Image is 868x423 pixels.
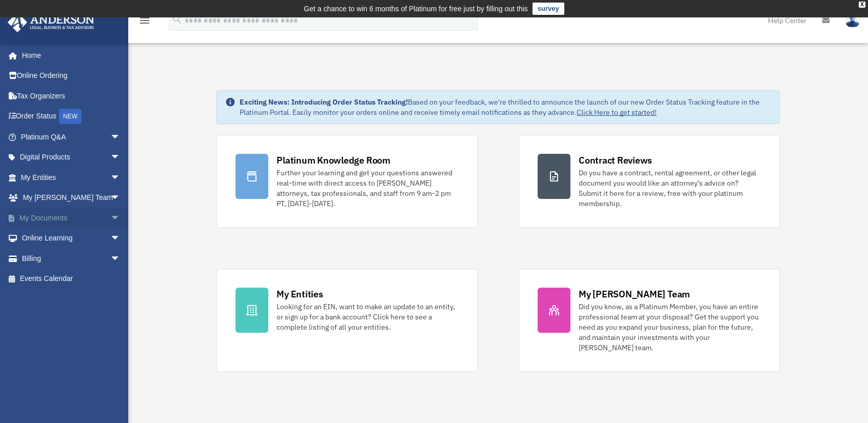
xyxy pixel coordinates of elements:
[304,3,528,15] div: Get a chance to win 6 months of Platinum for free just by filling out this
[110,248,131,269] span: arrow_drop_down
[7,86,136,106] a: Tax Organizers
[7,248,136,269] a: Billingarrow_drop_down
[845,13,860,28] img: User Pic
[579,154,652,167] div: Contract Reviews
[216,135,478,228] a: Platinum Knowledge Room Further your learning and get your questions answered real-time with dire...
[519,269,780,372] a: My [PERSON_NAME] Team Did you know, as a Platinum Member, you have an entire professional team at...
[5,12,97,32] img: Anderson Advisors Platinum Portal
[110,208,131,229] span: arrow_drop_down
[859,2,865,8] div: close
[7,167,136,188] a: My Entitiesarrow_drop_down
[7,269,136,289] a: Events Calendar
[7,208,136,228] a: My Documentsarrow_drop_down
[171,14,183,25] i: search
[519,135,780,228] a: Contract Reviews Do you have a contract, rental agreement, or other legal document you would like...
[139,14,151,27] i: menu
[139,18,151,27] a: menu
[277,154,390,167] div: Platinum Knowledge Room
[7,188,136,208] a: My [PERSON_NAME] Teamarrow_drop_down
[240,97,408,107] strong: Exciting News: Introducing Order Status Tracking!
[532,3,564,15] a: survey
[110,167,131,188] span: arrow_drop_down
[110,127,131,148] span: arrow_drop_down
[579,301,761,353] div: Did you know, as a Platinum Member, you have an entire professional team at your disposal? Get th...
[240,97,771,117] div: Based on your feedback, we're thrilled to announce the launch of our new Order Status Tracking fe...
[577,108,657,117] a: Click Here to get started!
[277,301,459,332] div: Looking for an EIN, want to make an update to an entity, or sign up for a bank account? Click her...
[579,288,690,300] div: My [PERSON_NAME] Team
[7,127,136,147] a: Platinum Q&Aarrow_drop_down
[7,106,136,127] a: Order StatusNEW
[579,168,761,209] div: Do you have a contract, rental agreement, or other legal document you would like an attorney's ad...
[7,147,136,168] a: Digital Productsarrow_drop_down
[7,228,136,249] a: Online Learningarrow_drop_down
[277,288,323,300] div: My Entities
[7,66,136,86] a: Online Ordering
[110,147,131,168] span: arrow_drop_down
[7,45,131,66] a: Home
[277,168,459,209] div: Further your learning and get your questions answered real-time with direct access to [PERSON_NAM...
[110,188,131,209] span: arrow_drop_down
[59,109,82,124] div: NEW
[216,269,478,372] a: My Entities Looking for an EIN, want to make an update to an entity, or sign up for a bank accoun...
[110,228,131,249] span: arrow_drop_down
